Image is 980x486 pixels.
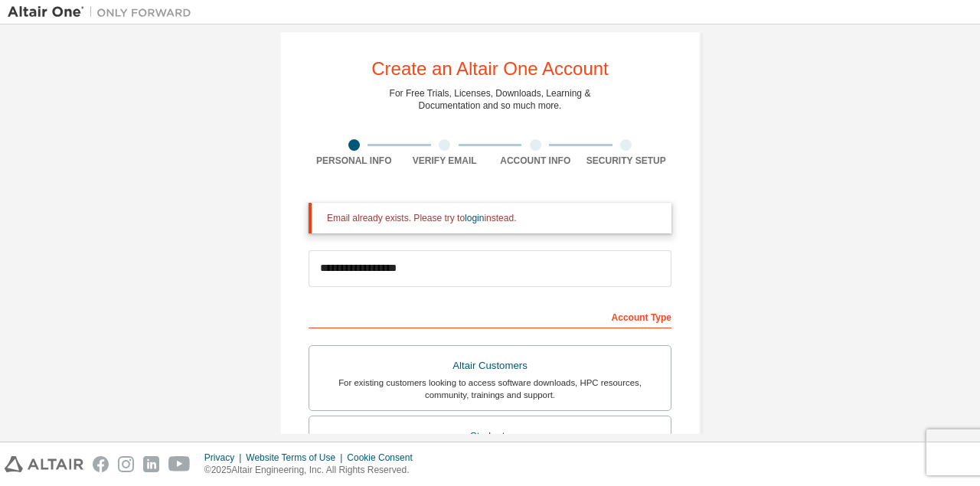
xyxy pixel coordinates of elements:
[318,355,661,377] div: Altair Customers
[93,456,109,472] img: facebook.svg
[118,456,134,472] img: instagram.svg
[246,452,347,464] div: Website Terms of Use
[204,464,422,477] p: © 2025 Altair Engineering, Inc. All Rights Reserved.
[309,155,400,167] div: Personal Info
[371,60,609,78] div: Create an Altair One Account
[318,377,661,401] div: For existing customers looking to access software downloads, HPC resources, community, trainings ...
[465,213,484,223] a: login
[5,456,83,472] img: altair_logo.svg
[390,87,591,112] div: For Free Trials, Licenses, Downloads, Learning & Documentation and so much more.
[204,452,246,464] div: Privacy
[581,155,672,167] div: Security Setup
[490,155,581,167] div: Account Info
[327,212,659,224] div: Email already exists. Please try to instead.
[318,426,661,447] div: Students
[309,304,671,328] div: Account Type
[400,155,491,167] div: Verify Email
[168,456,191,472] img: youtube.svg
[143,456,159,472] img: linkedin.svg
[347,452,421,464] div: Cookie Consent
[8,5,199,20] img: Altair One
